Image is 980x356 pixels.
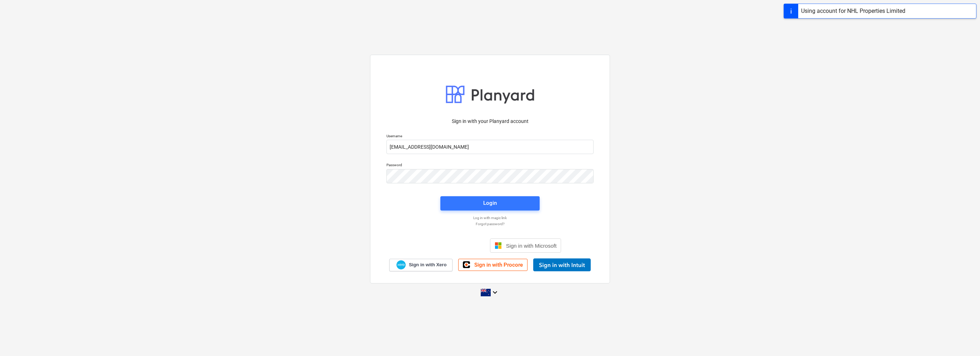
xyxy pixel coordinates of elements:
[440,196,540,211] button: Login
[386,134,594,140] p: Username
[495,242,502,249] img: Microsoft logo
[491,288,499,297] i: keyboard_arrow_down
[389,259,453,271] a: Sign in with Xero
[483,198,497,208] div: Login
[386,118,594,125] p: Sign in with your Planyard account
[383,222,597,226] a: Forgot password?
[396,260,406,270] img: Xero logo
[383,216,597,220] a: Log in with magic link
[386,140,594,154] input: Username
[409,262,446,268] span: Sign in with Xero
[474,262,523,268] span: Sign in with Procore
[458,259,527,271] a: Sign in with Procore
[801,7,905,15] div: Using account for NHL Properties Limited
[415,238,488,253] iframe: Sign in with Google Button
[506,243,557,249] span: Sign in with Microsoft
[386,163,594,169] p: Password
